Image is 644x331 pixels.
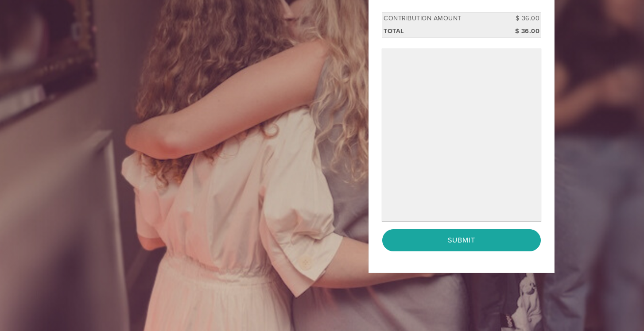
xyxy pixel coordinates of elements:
[382,12,501,25] td: Contribution Amount
[384,51,539,219] iframe: Secure payment input frame
[382,25,501,38] td: Total
[501,25,541,38] td: $ 36.00
[501,12,541,25] td: $ 36.00
[382,229,541,251] input: Submit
